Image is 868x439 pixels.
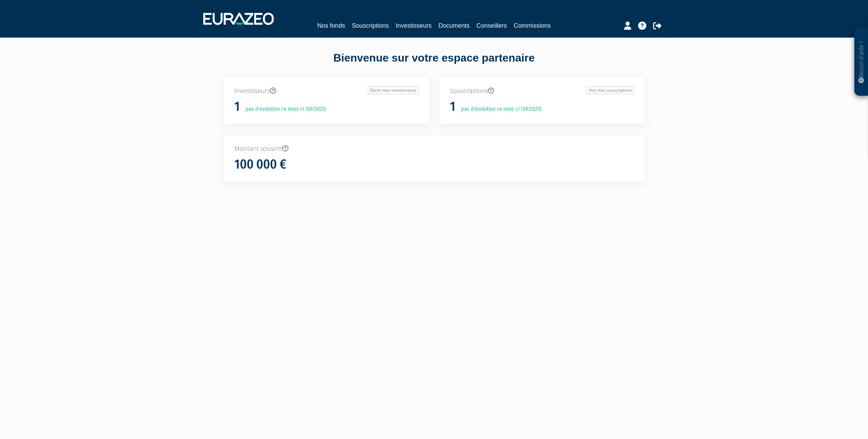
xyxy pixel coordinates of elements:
a: Investisseurs [396,21,431,30]
a: Gérer mes investisseurs [368,87,418,94]
h1: 1 [234,99,240,114]
p: Souscriptions [450,87,634,95]
a: Nos fonds [317,21,345,30]
a: Commissions [514,21,551,30]
a: Documents [439,21,470,30]
img: 1732889491-logotype_eurazeo_blanc_rvb.png [203,13,274,25]
h1: 1 [450,99,455,114]
p: pas d'évolution ce mois-ci (09/2025) [456,105,542,113]
p: Besoin d'aide ? [857,31,865,93]
a: Conseillers [477,21,507,30]
p: Montant souscrit [234,144,634,153]
p: Investisseurs [234,87,418,95]
a: Voir mes souscriptions [587,87,634,94]
a: Souscriptions [352,21,389,30]
p: pas d'évolution ce mois-ci (09/2025) [241,105,326,113]
h1: 100 000 € [234,157,286,172]
div: Bienvenue sur votre espace partenaire [219,50,650,77]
